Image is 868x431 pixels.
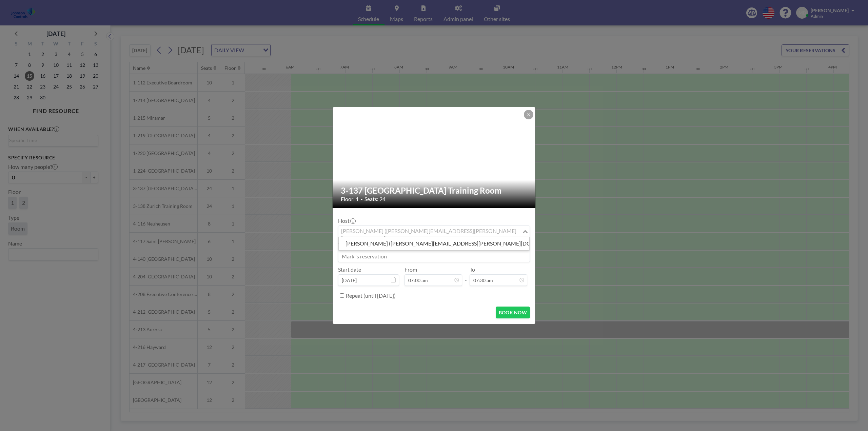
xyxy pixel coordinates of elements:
label: Host [338,217,355,224]
input: Search for option [339,227,521,236]
span: Seats: 24 [364,196,386,202]
label: From [405,266,417,273]
label: Title [338,242,354,249]
label: Start date [338,266,361,273]
span: Floor: 1 [341,196,359,202]
button: BOOK NOW [496,307,530,318]
span: • [360,197,363,202]
h2: 3-137 [GEOGRAPHIC_DATA] Training Room [341,185,528,196]
input: Mark 's reservation [338,250,530,262]
label: Repeat (until [DATE]) [346,292,396,299]
li: [PERSON_NAME] ([PERSON_NAME][EMAIL_ADDRESS][PERSON_NAME][DOMAIN_NAME]) [339,239,529,249]
div: Search for option [338,226,530,237]
label: To [470,266,475,273]
span: - [465,269,467,283]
